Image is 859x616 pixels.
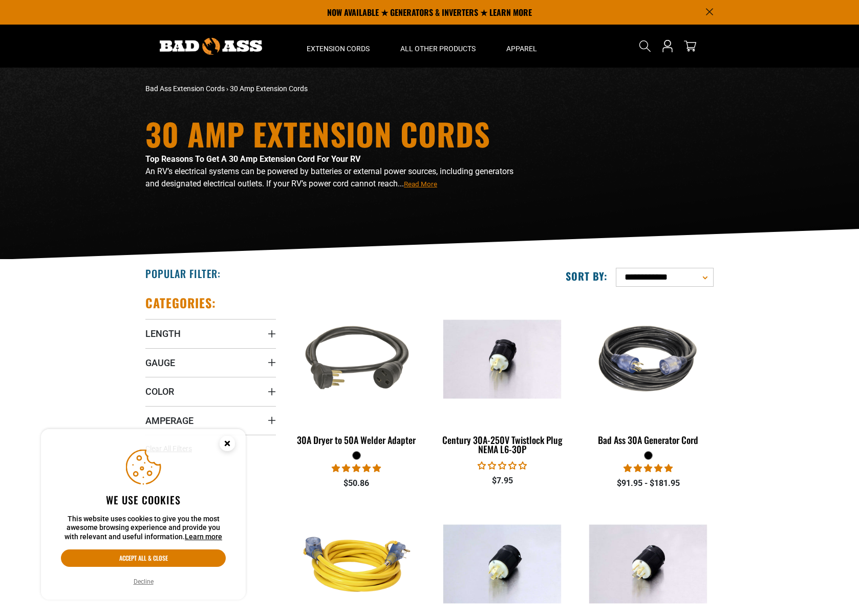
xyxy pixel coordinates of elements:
[145,328,181,339] span: Length
[584,300,713,418] img: black
[145,165,519,190] p: An RV’s electrical systems can be powered by batteries or external power sources, including gener...
[145,319,276,348] summary: Length
[145,84,225,93] a: Bad Ass Extension Cords
[145,154,360,164] strong: Top Reasons To Get A 30 Amp Extension Cord For Your RV
[145,83,519,94] nav: breadcrumbs
[61,549,226,567] button: Accept all & close
[160,38,262,55] img: Bad Ass Extension Cords
[506,44,537,53] span: Apparel
[61,493,226,506] h2: We use cookies
[145,386,174,397] span: Color
[145,406,276,435] summary: Amperage
[291,295,422,451] a: black 30A Dryer to 50A Welder Adapter
[583,295,714,451] a: black Bad Ass 30A Generator Cord
[332,463,381,473] span: 5.00 stars
[61,515,226,542] p: This website uses cookies to give you the most awesome browsing experience and provide you with r...
[145,415,194,427] span: Amperage
[637,38,653,54] summary: Search
[491,25,552,68] summary: Apparel
[404,180,437,188] span: Read More
[145,377,276,406] summary: Color
[478,461,527,471] span: 0.00 stars
[145,357,175,369] span: Gauge
[437,435,568,454] div: Century 30A-250V Twistlock Plug NEMA L6-30P
[185,533,222,541] a: Learn more
[437,295,568,460] a: Century 30A-250V Twistlock Plug NEMA L6-30P Century 30A-250V Twistlock Plug NEMA L6-30P
[230,84,308,93] span: 30 Amp Extension Cords
[145,118,519,149] h1: 30 Amp Extension Cords
[583,435,714,444] div: Bad Ass 30A Generator Cord
[307,44,370,53] span: Extension Cords
[584,525,713,604] img: Century 30A-125/250V Twistlock Plug NEMA L14-30P
[131,577,157,587] button: Decline
[145,348,276,377] summary: Gauge
[145,295,216,311] h2: Categories:
[291,477,422,490] div: $50.86
[583,477,714,490] div: $91.95 - $181.95
[41,429,246,600] aside: Cookie Consent
[145,267,221,280] h2: Popular Filter:
[437,475,568,487] div: $7.95
[438,525,567,604] img: Century 30A-250V Twistlock Plug, NEMA L15-30P
[226,84,228,93] span: ›
[438,320,567,398] img: Century 30A-250V Twistlock Plug NEMA L6-30P
[292,300,421,418] img: black
[291,25,385,68] summary: Extension Cords
[385,25,491,68] summary: All Other Products
[400,44,476,53] span: All Other Products
[291,435,422,444] div: 30A Dryer to 50A Welder Adapter
[624,463,673,473] span: 5.00 stars
[566,269,608,283] label: Sort by:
